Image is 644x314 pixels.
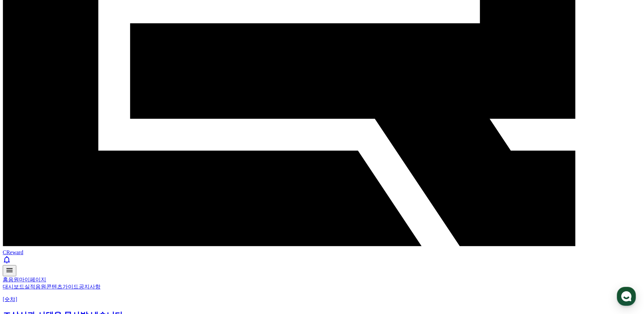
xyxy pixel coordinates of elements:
a: 설정 [88,215,130,232]
span: 홈 [21,226,25,231]
a: CReward [3,243,641,255]
a: 음원 [8,277,19,282]
a: 공지사항 [79,284,100,290]
span: 대화 [62,226,70,231]
a: 가이드 [62,284,79,290]
span: CReward [3,249,23,255]
a: 음원 [35,284,46,290]
p: [숏챠] [3,296,641,303]
a: 홈 [3,277,8,282]
a: 홈 [2,215,45,232]
a: 실적 [24,284,35,290]
a: 대화 [45,215,88,232]
a: 마이페이지 [19,277,46,282]
a: 콘텐츠 [46,284,62,290]
a: 대시보드 [3,284,24,290]
span: 설정 [105,226,113,231]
